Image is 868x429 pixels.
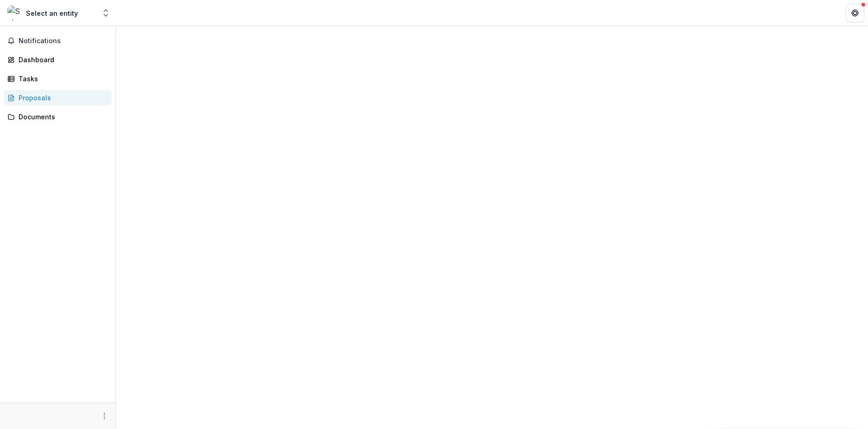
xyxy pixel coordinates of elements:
[19,93,104,103] div: Proposals
[4,109,112,124] a: Documents
[19,55,104,65] div: Dashboard
[19,112,104,122] div: Documents
[26,8,78,18] div: Select an entity
[846,4,864,22] button: Get Help
[4,90,112,105] a: Proposals
[99,4,112,22] button: Open entity switcher
[4,71,112,86] a: Tasks
[99,410,110,422] button: More
[4,33,112,48] button: Notifications
[19,37,108,45] span: Notifications
[19,74,104,84] div: Tasks
[7,6,22,20] img: Select an entity
[4,52,112,67] a: Dashboard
